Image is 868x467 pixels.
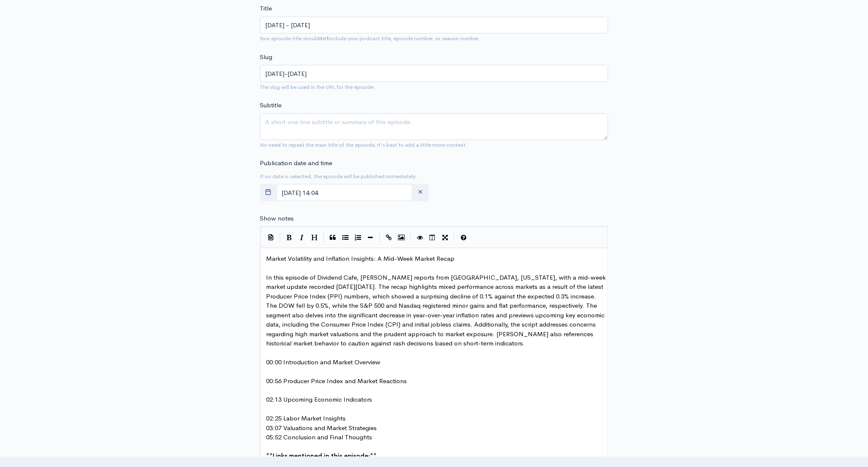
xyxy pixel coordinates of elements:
[260,35,480,42] small: Your episode title should include your podcast title, episode number, or season number.
[260,65,608,82] input: title-of-episode
[260,17,608,34] input: What is the episode's title?
[380,233,380,243] i: |
[266,358,381,366] span: 00:00 Introduction and Market Overview
[352,231,364,244] button: Numbered List
[260,214,294,223] label: Show notes
[260,141,468,148] small: No need to repeat the main title of the episode, it's best to add a little more context.
[383,231,395,244] button: Create Link
[327,231,339,244] button: Quote
[454,233,455,243] i: |
[266,415,346,423] span: 02:25 Labor Market Insights
[283,231,296,244] button: Bold
[266,396,372,404] span: 02:13 Upcoming Economic Indicators
[280,233,281,243] i: |
[260,158,333,168] label: Publication date and time
[260,101,282,110] label: Subtitle
[426,231,439,244] button: Toggle Side by Side
[260,52,273,62] label: Slug
[412,184,429,201] button: clear
[273,452,370,460] span: Links mentioned in this episode:
[364,231,377,244] button: Insert Horizontal Line
[260,83,376,91] small: The slug will be used in the URL for the episode.
[395,231,408,244] button: Insert Image
[439,231,452,244] button: Toggle Fullscreen
[320,35,329,42] strong: not
[265,231,277,243] button: Insert Show Notes Template
[323,233,324,243] i: |
[260,184,277,201] button: toggle
[260,4,272,13] label: Title
[260,173,417,180] small: If no date is selected, the episode will be published immediately.
[266,377,407,385] span: 00:56 Producer Price Index and Market Reactions
[457,231,470,244] button: Markdown Guide
[339,231,352,244] button: Generic List
[296,231,308,244] button: Italic
[266,254,455,262] span: Market Volatility and Inflation Insights: A Mid-Week Market Recap
[266,433,372,441] span: 05:52 Conclusion and Final Thoughts
[308,231,321,244] button: Heading
[411,233,411,243] i: |
[266,424,377,432] span: 03:07 Valuations and Market Strategies
[266,273,608,348] span: In this episode of Dividend Cafe, [PERSON_NAME] reports from [GEOGRAPHIC_DATA], [US_STATE], with ...
[414,231,426,244] button: Toggle Preview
